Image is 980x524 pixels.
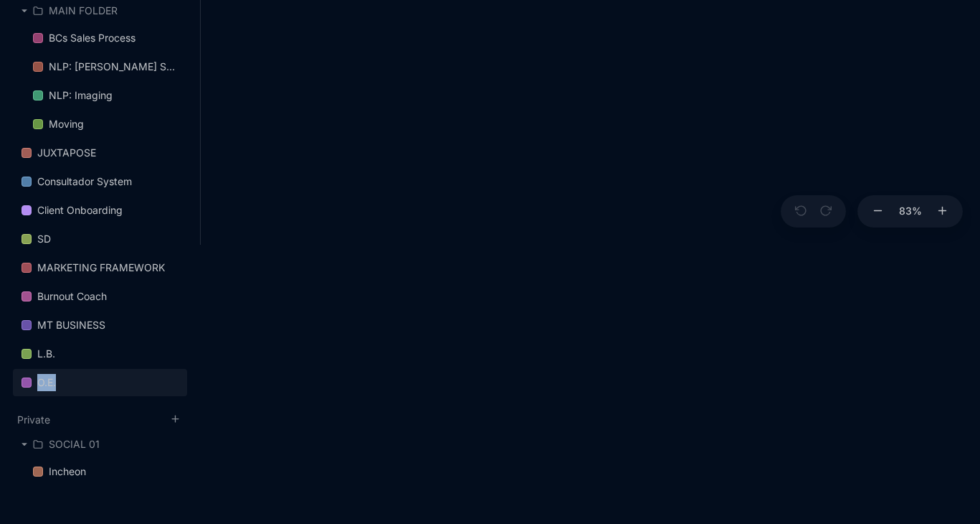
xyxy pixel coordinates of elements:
div: NLP: Imaging [49,87,113,104]
div: MT BUSINESS [13,312,187,340]
div: Consultador System [13,168,187,196]
a: NLP: [PERSON_NAME] System [24,53,187,80]
div: Burnout Coach [13,283,187,311]
a: NLP: Imaging [24,82,187,109]
div: MAIN FOLDER [49,2,118,19]
div: JUXTAPOSE [37,144,96,162]
div: L.B. [13,340,187,368]
div: O.E. [13,369,187,397]
div: BCs Sales Process [49,29,135,47]
a: BCs Sales Process [24,24,187,52]
a: Burnout Coach [13,283,187,310]
div: SD [37,230,51,248]
div: Client Onboarding [13,197,187,225]
div: MARKETING FRAMEWORK [37,259,165,276]
div: NLP: [PERSON_NAME] System [24,53,187,81]
div: SD [13,225,187,253]
div: BCs Sales Process [24,24,187,52]
a: JUXTAPOSE [13,139,187,167]
div: L.B. [37,345,55,362]
div: Private [13,427,187,491]
div: MT BUSINESS [37,317,105,334]
a: SD [13,225,187,253]
a: Consultador System [13,168,187,195]
a: O.E. [13,369,187,396]
div: Consultador System [37,173,132,190]
div: Moving [24,111,187,139]
a: Client Onboarding [13,197,187,224]
div: NLP: [PERSON_NAME] System [49,58,179,75]
a: L.B. [13,340,187,368]
div: O.E. [37,374,56,391]
button: 83% [893,195,928,228]
div: SOCIAL 01 [13,431,187,457]
div: NLP: Imaging [24,82,187,110]
div: Incheon [49,463,86,480]
div: SOCIAL 01 [49,436,100,453]
a: Moving [24,111,187,138]
a: Incheon [24,458,187,485]
div: Moving [49,116,84,133]
div: JUXTAPOSE [13,139,187,167]
button: Private [17,413,50,426]
a: MT BUSINESS [13,312,187,339]
a: MARKETING FRAMEWORK [13,254,187,281]
div: Client Onboarding [37,202,123,219]
div: MARKETING FRAMEWORK [13,254,187,282]
div: Incheon [24,458,187,486]
div: Burnout Coach [37,288,107,305]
